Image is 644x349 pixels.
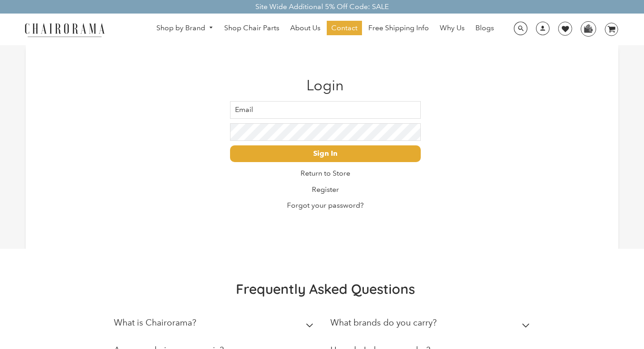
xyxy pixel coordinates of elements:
[471,21,498,35] a: Blogs
[312,185,339,194] a: Register
[114,317,196,328] h2: What is Chairorama?
[290,23,320,33] span: About Us
[148,21,503,37] nav: DesktopNavigation
[220,21,284,35] a: Shop Chair Parts
[230,145,421,162] input: Sign In
[301,169,350,177] a: Return to Store
[440,23,465,33] span: Why Us
[331,23,357,33] span: Contact
[330,311,533,339] summary: What brands do you carry?
[224,23,279,33] span: Shop Chair Parts
[364,21,433,35] a: Free Shipping Info
[368,23,429,33] span: Free Shipping Info
[152,21,218,35] a: Shop by Brand
[286,21,325,35] a: About Us
[435,21,469,35] a: Why Us
[230,101,421,119] input: Email
[581,22,595,35] img: WhatsApp_Image_2024-07-12_at_16.23.01.webp
[19,22,110,37] img: chairorama
[114,280,536,298] h2: Frequently Asked Questions
[230,77,421,94] h1: Login
[327,21,362,35] a: Contact
[287,201,364,209] a: Forgot your password?
[330,317,437,328] h2: What brands do you carry?
[475,23,494,33] span: Blogs
[114,311,317,339] summary: What is Chairorama?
